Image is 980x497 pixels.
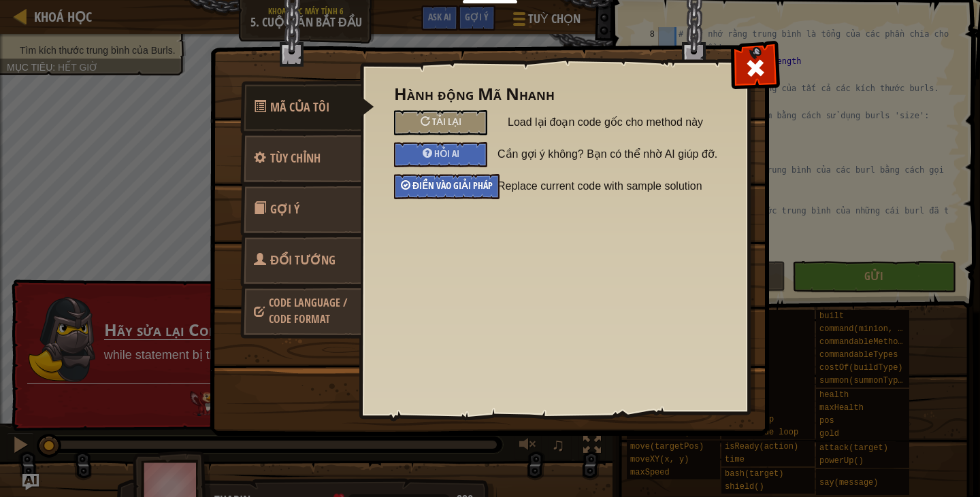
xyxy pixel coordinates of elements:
[412,179,493,192] span: Điền vào giải pháp
[508,110,715,135] span: Load lại đoạn code gốc cho method này
[270,201,299,218] span: Gợi ý
[269,295,347,326] span: Chọn tướng, ngôn ngữ
[240,132,361,185] a: Tùy chỉnh
[240,81,374,134] a: Mã Của Tôi
[270,252,336,269] span: Chọn tướng, ngôn ngữ
[497,174,725,199] span: Replace current code with sample solution
[434,147,459,160] span: Hỏi AI
[270,150,321,167] span: Cài đặt tùy chỉnh
[394,110,487,135] div: Load lại đoạn code gốc cho method này
[394,174,500,199] div: Điền vào giải pháp
[432,115,461,128] span: Tải lại
[394,85,715,103] h3: Hành động Mã Nhanh
[270,99,329,116] span: Hành động Mã Nhanh
[497,142,725,167] span: Cần gợi ý không? Bạn có thể nhờ AI giúp đỡ.
[394,142,487,167] div: Hỏi AI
